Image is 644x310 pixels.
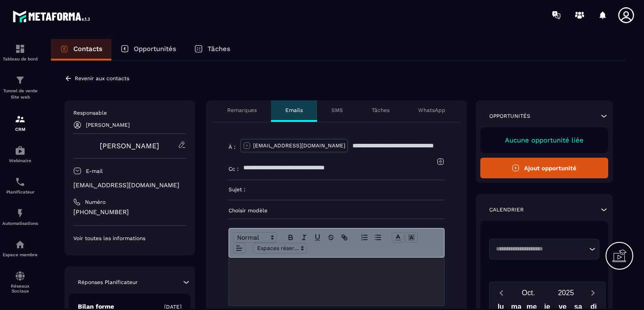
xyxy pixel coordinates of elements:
p: À : [229,143,236,151]
p: Choisir modèle [229,207,445,214]
img: automations [15,208,25,219]
p: Emails [285,107,303,114]
img: formation [15,114,25,125]
a: schedulerschedulerPlanificateur [2,170,38,201]
p: Tâches [208,45,230,53]
p: CRM [2,127,38,132]
img: social-network [15,271,25,281]
a: formationformationCRM [2,107,38,138]
a: Tâches [185,39,239,60]
p: Calendrier [489,206,524,213]
p: Responsable [73,109,186,116]
a: automationsautomationsAutomatisations [2,201,38,232]
p: Webinaire [2,158,38,163]
button: Previous month [493,287,510,299]
a: social-networksocial-networkRéseaux Sociaux [2,264,38,300]
p: Tâches [372,107,390,114]
button: Open years overlay [547,285,585,301]
p: [EMAIL_ADDRESS][DOMAIN_NAME] [253,142,345,149]
p: Remarques [227,107,257,114]
p: Numéro [85,198,106,206]
a: automationsautomationsEspace membre [2,232,38,264]
p: Automatisations [2,221,38,226]
a: formationformationTunnel de vente Site web [2,68,38,107]
p: Opportunités [134,45,176,53]
p: Cc : [229,165,239,172]
a: Opportunités [111,39,185,60]
p: Aucune opportunité liée [489,136,600,144]
p: Planificateur [2,189,38,194]
p: SMS [331,107,343,114]
p: Contacts [73,45,102,53]
p: Tableau de bord [2,56,38,61]
p: Espace membre [2,252,38,257]
p: Sujet : [229,186,246,193]
p: [PERSON_NAME] [86,122,130,128]
p: [EMAIL_ADDRESS][DOMAIN_NAME] [73,181,186,189]
p: Réseaux Sociaux [2,284,38,293]
img: formation [15,75,25,86]
p: WhatsApp [418,107,445,114]
input: Search for option [493,245,587,254]
p: Voir toutes les informations [73,235,186,242]
p: Revenir aux contacts [75,75,129,82]
a: Contacts [51,39,111,60]
button: Ajout opportunité [480,158,609,178]
a: automationsautomationsWebinaire [2,138,38,170]
div: Search for option [489,239,600,259]
button: Open months overlay [510,285,547,301]
img: logo [13,8,93,25]
p: Tunnel de vente Site web [2,88,38,100]
img: scheduler [15,177,25,187]
p: E-mail [86,168,103,175]
img: automations [15,239,25,250]
p: Réponses Planificateur [78,279,138,286]
p: [PHONE_NUMBER] [73,208,186,216]
button: Next month [585,287,602,299]
img: automations [15,145,25,156]
a: formationformationTableau de bord [2,37,38,68]
p: Opportunités [489,112,530,120]
a: [PERSON_NAME] [100,142,159,150]
img: formation [15,43,25,54]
